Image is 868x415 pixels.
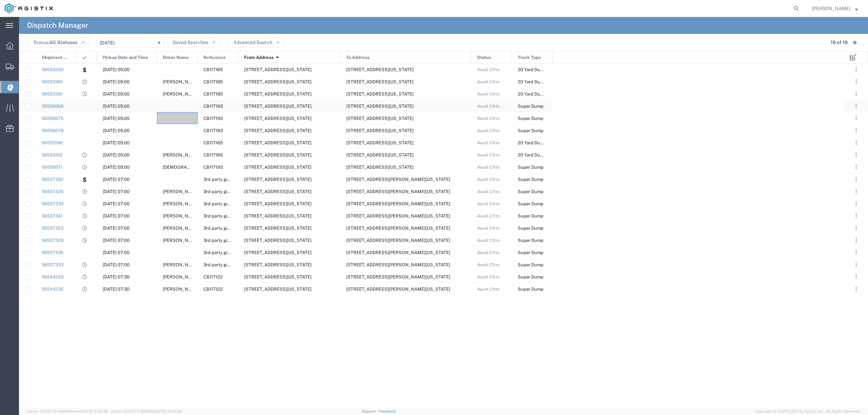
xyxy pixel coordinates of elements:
[346,274,450,279] span: 18703 Cambridge Rd, Anderson, California, 96007, United States
[518,213,544,219] span: Super Dump
[855,273,857,281] span: . . .
[203,128,223,133] span: CB117193
[103,238,130,243] span: 08/21/2025, 07:00
[477,104,500,109] span: Await Cfrm.
[855,175,857,183] span: . . .
[811,4,859,13] button: [PERSON_NAME]
[163,165,249,170] span: Jesus Flores
[518,238,544,243] span: Super Dump
[244,262,312,267] span: 308 W Alluvial Ave, Clovis, California, 93611, United States
[346,140,414,145] span: 201 Hydril Rd, Avenal, California, 93204, United States
[477,79,500,84] span: Await Cfrm.
[42,177,63,182] a: 56537330
[855,102,857,110] span: . . .
[203,274,223,279] span: CB117122
[244,79,312,84] span: 2401 Coffee Rd, Bakersfield, California, 93308, United States
[167,37,220,48] button: Saved Searches
[477,201,500,206] span: Await Cfrm.
[42,67,63,72] a: 56553200
[346,201,450,206] span: 11368 N. Newmark Ave, Clovis, California, United States
[518,104,544,109] span: Super Dump
[518,262,544,267] span: Super Dump
[851,126,861,135] button: ...
[244,226,312,231] span: 308 W Alluvial Ave, Clovis, California, 93611, United States
[477,189,500,194] span: Await Cfrm.
[346,67,414,72] span: 201 Hydril Rd, Avenal, California, 93204, United States
[855,285,857,293] span: . . .
[155,409,182,413] span: [DATE] 10:23:34
[855,90,857,98] span: . . .
[42,226,63,231] a: 56537323
[477,116,500,121] span: Await Cfrm.
[244,250,312,255] span: 308 W Alluvial Ave, Clovis, California, 93611, United States
[346,79,414,84] span: 201 Hydril Rd, Avenal, California, 93204, United States
[851,272,861,282] button: ...
[518,287,544,292] span: Super Dump
[103,104,130,109] span: 08/21/2025, 05:00
[851,260,861,269] button: ...
[477,262,500,267] span: Await Cfrm.
[203,287,223,292] span: CB117122
[477,287,500,292] span: Await Cfrm.
[42,213,62,219] a: 56537341
[518,140,559,145] span: 20 Yard Dump Truck
[855,114,857,122] span: . . .
[855,65,857,74] span: . . .
[42,238,63,243] a: 56537328
[203,262,242,267] span: 3rd party giveaway
[477,274,500,279] span: Await Cfrm.
[103,165,130,170] span: 08/21/2025, 05:00
[855,224,857,232] span: . . .
[851,138,861,147] button: ...
[203,213,242,219] span: 3rd party giveaway
[111,409,182,413] span: Client: 2025.17.0-159f9de
[244,201,312,206] span: 308 W Alluvial Ave, Clovis, California, 93611, United States
[477,152,500,158] span: Await Cfrm.
[477,177,500,182] span: Await Cfrm.
[203,201,242,206] span: 3rd party giveaway
[244,91,312,97] span: 2401 Coffee Rd, Bakersfield, California, 93308, United States
[163,51,189,64] span: Driver Name
[477,213,500,219] span: Await Cfrm.
[27,37,90,48] button: Status:All Statuses
[42,91,62,97] a: 56553195
[855,212,857,220] span: . . .
[477,226,500,231] span: Await Cfrm.
[203,152,223,158] span: CB117165
[812,5,850,12] span: Lorretta Ayala
[346,213,450,219] span: 11368 N. Newmark Ave, Clovis, California, United States
[42,116,63,121] a: 56558575
[103,287,130,292] span: 08/21/2025, 07:30
[203,238,242,243] span: 3rd party giveaway
[855,78,857,86] span: . . .
[163,79,212,84] span: James Coast
[244,67,312,72] span: 2401 Coffee Rd, Bakersfield, California, 93308, United States
[42,262,63,267] a: 56537333
[80,409,108,413] span: [DATE] 10:32:38
[851,65,861,74] button: ...
[244,152,312,158] span: 2401 Coffee Rd, Bakersfield, California, 93308, United States
[42,250,63,255] a: 56537336
[477,128,500,133] span: Await Cfrm.
[346,128,414,133] span: 201 Hydril Rd, Avenal, California, 93204, United States
[518,165,544,170] span: Super Dump
[203,189,242,194] span: 3rd party giveaway
[851,199,861,208] button: ...
[477,91,500,97] span: Await Cfrm.
[851,101,861,111] button: ...
[851,187,861,196] button: ...
[244,140,312,145] span: 2401 Coffee Rd, Bakersfield, California, 93308, United States
[346,287,450,292] span: 18703 Cambridge Rd, Anderson, California, 96007, United States
[518,79,559,84] span: 20 Yard Dump Truck
[163,201,199,206] span: Gustavo Hernandez
[103,262,130,267] span: 08/21/2025, 07:00
[103,274,130,279] span: 08/21/2025, 07:30
[855,200,857,208] span: . . .
[203,250,242,255] span: 3rd party giveaway
[42,189,63,194] a: 56537326
[203,51,226,64] span: Reference
[518,67,559,72] span: 20 Yard Dump Truck
[103,67,130,72] span: 08/21/2025, 05:00
[518,51,541,64] span: Truck Type
[42,128,63,133] a: 56558578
